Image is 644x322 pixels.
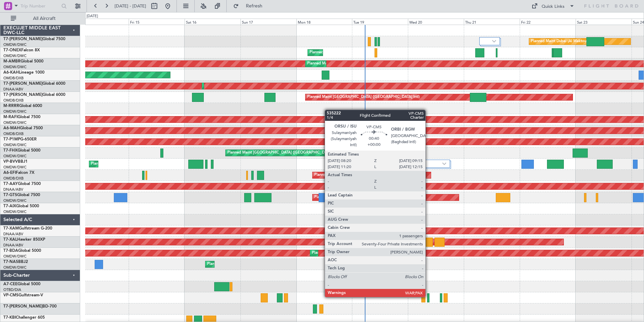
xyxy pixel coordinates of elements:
[3,176,24,181] a: OMDB/DXB
[3,293,19,297] span: VP-CMS
[3,93,65,97] a: T7-[PERSON_NAME]Global 6000
[442,162,446,165] img: arrow-gray.svg
[464,19,520,25] div: Thu 21
[204,81,270,91] div: Planned Maint Dubai (Al Maktoum Intl)
[3,198,27,203] a: OMDW/DWC
[3,193,17,197] span: T7-GTS
[3,160,28,164] a: VP-BVVBBJ1
[363,181,429,191] div: Planned Maint Dubai (Al Maktoum Intl)
[352,19,408,25] div: Tue 19
[3,316,45,320] a: T7-KBIChallenger 605
[3,137,37,141] a: T7-P1MPG-650ER
[3,193,40,197] a: T7-GTSGlobal 7500
[3,126,43,130] a: A6-MAHGlobal 7500
[3,165,27,170] a: OMDW/DWC
[408,19,464,25] div: Wed 20
[3,260,28,264] a: T7-NASBBJ2
[3,142,27,147] a: OMDW/DWC
[3,59,21,63] span: M-AMBR
[18,16,71,21] span: All Aircraft
[3,137,20,141] span: T7-P1MP
[3,131,24,136] a: OMDB/DXB
[185,19,240,25] div: Sat 16
[3,120,27,125] a: OMDW/DWC
[3,254,27,259] a: OMDW/DWC
[3,115,18,119] span: M-RAFI
[531,36,597,47] div: Planned Maint Dubai (Al Maktoum Intl)
[3,209,27,214] a: OMDW/DWC
[310,48,365,58] div: Planned Maint Geneva (Cointrin)
[3,37,42,41] span: T7-[PERSON_NAME]
[3,42,27,47] a: OMDW/DWC
[3,98,24,103] a: OMDB/DXB
[3,182,18,186] span: T7-AAY
[3,82,65,86] a: T7-[PERSON_NAME]Global 6000
[576,19,632,25] div: Sat 23
[3,160,18,164] span: VP-BVV
[3,76,24,81] a: OMDB/DXB
[3,115,40,119] a: M-RAFIGlobal 7500
[3,293,43,297] a: VP-CMSGulfstream-V
[307,92,420,102] div: Planned Maint [GEOGRAPHIC_DATA] ([GEOGRAPHIC_DATA] Intl)
[3,71,44,75] a: A6-KAHLineage 1000
[230,1,270,11] button: Refresh
[3,232,23,237] a: DNAA/ABV
[3,249,18,253] span: T7-BDA
[296,19,352,25] div: Mon 18
[542,3,565,10] div: Quick Links
[314,192,381,203] div: Planned Maint Dubai (Al Maktoum Intl)
[3,82,42,86] span: T7-[PERSON_NAME]
[3,204,16,208] span: T7-AIX
[3,287,21,292] a: OTBD/DIA
[240,19,296,25] div: Sun 17
[3,282,18,286] span: A7-CEE
[3,226,52,231] a: T7-XAMGulfstream G-200
[3,154,27,159] a: OMDW/DWC
[3,265,27,270] a: OMDW/DWC
[3,260,18,264] span: T7-NAS
[520,19,576,25] div: Fri 22
[3,249,41,253] a: T7-BDAGlobal 5000
[3,171,34,175] a: A6-EFIFalcon 7X
[3,149,18,153] span: T7-FHX
[3,71,19,75] span: A6-KAH
[7,13,73,24] button: All Aircraft
[3,93,42,97] span: T7-[PERSON_NAME]
[3,304,57,308] a: T7-[PERSON_NAME]BD-700
[3,238,17,242] span: T7-XAL
[312,248,378,258] div: Planned Maint Dubai (Al Maktoum Intl)
[363,114,429,125] div: Planned Maint Dubai (Al Maktoum Intl)
[227,148,364,158] div: Planned Maint [GEOGRAPHIC_DATA] ([GEOGRAPHIC_DATA][PERSON_NAME])
[3,59,43,63] a: M-AMBRGlobal 5000
[314,170,381,180] div: Planned Maint Dubai (Al Maktoum Intl)
[528,1,578,11] button: Quick Links
[3,243,23,248] a: DNAA/ABV
[3,187,23,192] a: DNAA/ABV
[3,53,27,58] a: OMDW/DWC
[3,238,45,242] a: T7-XALHawker 850XP
[3,282,40,286] a: A7-CEEGlobal 5000
[21,1,59,11] input: Trip Number
[3,182,41,186] a: T7-AAYGlobal 7500
[3,126,20,130] span: A6-MAH
[3,109,27,114] a: OMDW/DWC
[3,204,39,208] a: T7-AIXGlobal 5000
[91,159,157,169] div: Planned Maint Dubai (Al Maktoum Intl)
[3,226,19,231] span: T7-XAM
[3,64,27,70] a: OMDW/DWC
[3,48,21,52] span: T7-ONEX
[87,14,98,19] div: [DATE]
[3,304,42,308] span: T7-[PERSON_NAME]
[207,259,283,269] div: Planned Maint Abuja ([PERSON_NAME] Intl)
[3,104,42,108] a: M-RRRRGlobal 6000
[492,40,496,43] img: arrow-gray.svg
[307,59,374,69] div: Planned Maint Dubai (Al Maktoum Intl)
[3,87,23,92] a: DNAA/ABV
[3,37,65,41] a: T7-[PERSON_NAME]Global 7500
[3,48,40,52] a: T7-ONEXFalcon 8X
[3,316,16,320] span: T7-KBI
[115,3,146,9] span: [DATE] - [DATE]
[73,19,129,25] div: Thu 14
[240,4,268,8] span: Refresh
[3,171,16,175] span: A6-EFI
